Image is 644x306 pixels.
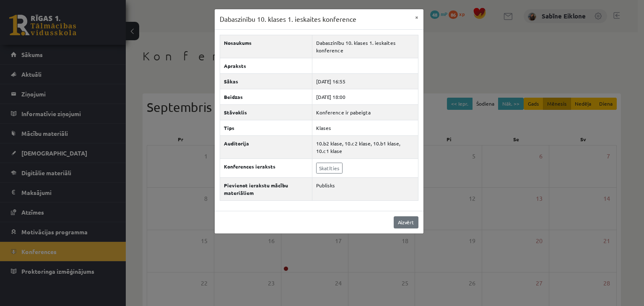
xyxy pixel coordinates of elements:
td: 10.b2 klase, 10.c2 klase, 10.b1 klase, 10.c1 klase [312,135,418,158]
th: Sākas [220,73,312,89]
th: Auditorija [220,135,312,158]
td: Klases [312,120,418,135]
th: Apraksts [220,58,312,73]
td: Publisks [312,177,418,200]
th: Pievienot ierakstu mācību materiāliem [220,177,312,200]
th: Beidzas [220,89,312,104]
th: Tips [220,120,312,135]
button: × [410,9,423,25]
td: Dabaszinību 10. klases 1. ieskaites konference [312,35,418,58]
td: [DATE] 18:00 [312,89,418,104]
td: [DATE] 16:55 [312,73,418,89]
a: Aizvērt [394,216,418,228]
td: Konference ir pabeigta [312,104,418,120]
h3: Dabaszinību 10. klases 1. ieskaites konference [220,14,356,24]
th: Stāvoklis [220,104,312,120]
a: Skatīties [316,163,343,174]
th: Nosaukums [220,35,312,58]
th: Konferences ieraksts [220,158,312,177]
